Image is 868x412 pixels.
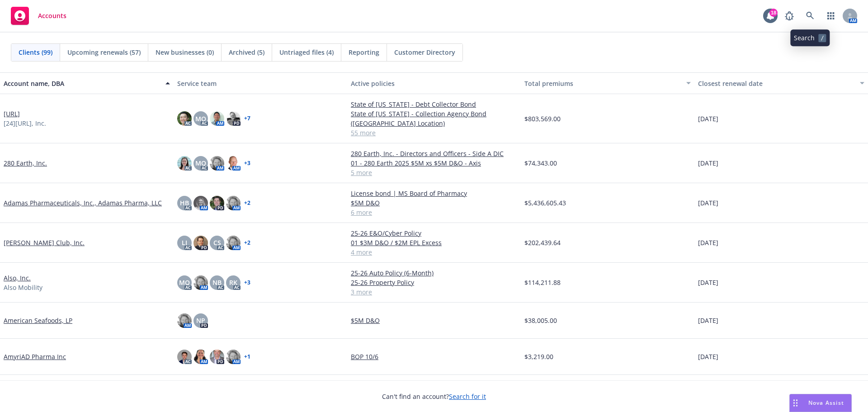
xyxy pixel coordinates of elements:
a: + 3 [244,161,250,166]
div: Drag to move [790,394,801,412]
a: + 7 [244,116,250,121]
button: Nova Assist [789,394,852,412]
span: $3,219.00 [524,352,553,361]
span: LI [182,238,187,247]
span: [DATE] [698,352,718,361]
button: Active policies [347,72,521,94]
img: photo [226,236,241,250]
a: 25-26 Auto Policy (6-Month) [351,268,517,278]
span: [DATE] [698,198,718,208]
span: [24][URL], Inc. [4,118,46,128]
img: photo [193,275,208,290]
a: + 2 [244,200,250,206]
img: photo [177,313,192,328]
a: 25-26 Property Policy [351,278,517,287]
span: New businesses (0) [156,47,214,57]
span: $5,436,605.43 [524,198,566,208]
a: 25-26 E&O/Cyber Policy [351,228,517,238]
img: photo [226,350,241,364]
img: photo [177,156,192,170]
div: Account name, DBA [4,79,160,88]
a: 4 more [351,247,517,257]
a: Also, Inc. [4,273,31,283]
img: photo [210,156,224,170]
div: Total premiums [524,79,681,88]
div: Closest renewal date [698,79,854,88]
span: [DATE] [698,114,718,123]
span: Upcoming renewals (57) [67,47,141,57]
span: Also Mobility [4,283,42,292]
div: 18 [769,9,778,17]
span: NP [196,316,205,325]
a: AmyriAD Pharma Inc [4,352,66,361]
span: CS [213,238,221,247]
a: [URL] [4,109,20,118]
span: NB [212,278,222,287]
a: American Seafoods, LP [4,316,72,325]
a: 6 more [351,208,517,217]
img: photo [210,350,224,364]
button: Total premiums [521,72,694,94]
a: + 3 [244,280,250,285]
span: $202,439.64 [524,238,561,247]
div: Active policies [351,79,517,88]
a: Accounts [7,3,70,28]
img: photo [177,111,192,126]
img: photo [210,111,224,126]
span: RK [229,278,237,287]
span: $74,343.00 [524,158,557,168]
img: photo [226,156,241,170]
a: State of [US_STATE] - Debt Collector Bond [351,99,517,109]
a: BOP 10/6 [351,352,517,361]
a: 01 $3M D&O / $2M EPL Excess [351,238,517,247]
a: Adamas Pharmaceuticals, Inc., Adamas Pharma, LLC [4,198,162,208]
a: Search for it [449,392,486,401]
a: Search [801,7,819,25]
span: $38,005.00 [524,316,557,325]
span: $114,211.88 [524,278,561,287]
img: photo [226,111,241,126]
a: $5M D&O [351,198,517,208]
a: License bond | MS Board of Pharmacy [351,189,517,198]
span: HB [180,198,189,208]
span: Reporting [349,47,379,57]
a: + 1 [244,354,250,360]
span: [DATE] [698,278,718,287]
span: Clients (99) [19,47,52,57]
img: photo [193,196,208,210]
span: Untriaged files (4) [279,47,334,57]
a: $5M D&O [351,316,517,325]
a: 5 more [351,168,517,177]
a: 3 more [351,287,517,297]
span: [DATE] [698,316,718,325]
span: Archived (5) [229,47,264,57]
div: Service team [177,79,344,88]
span: MQ [195,114,206,123]
img: photo [177,350,192,364]
img: photo [226,196,241,210]
span: [DATE] [698,158,718,168]
img: photo [210,196,224,210]
span: MQ [195,158,206,168]
a: [PERSON_NAME] Club, Inc. [4,238,85,247]
span: [DATE] [698,238,718,247]
button: Service team [174,72,347,94]
span: $803,569.00 [524,114,561,123]
a: Report a Bug [780,7,798,25]
img: photo [193,350,208,364]
span: Accounts [38,12,66,19]
a: + 2 [244,240,250,246]
span: MQ [179,278,190,287]
a: 280 Earth, Inc. [4,158,47,168]
img: photo [193,236,208,250]
a: Switch app [822,7,840,25]
span: Customer Directory [394,47,455,57]
a: 01 - 280 Earth 2025 $5M xs $5M D&O - Axis [351,158,517,168]
a: 280 Earth, Inc. - Directors and Officers - Side A DIC [351,149,517,158]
